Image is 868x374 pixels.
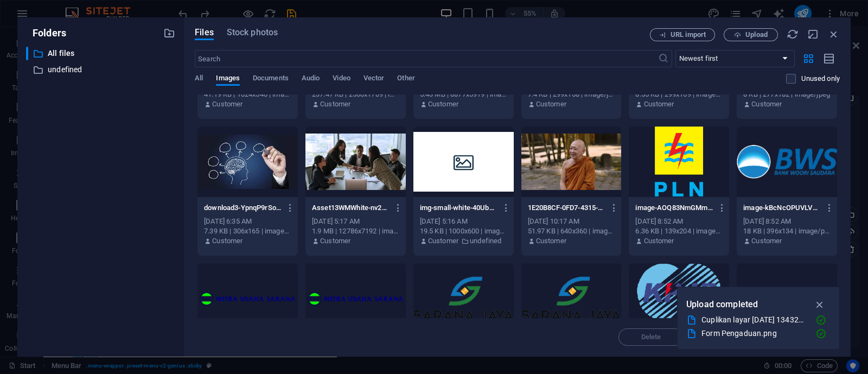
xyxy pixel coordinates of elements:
p: Asset13WMWhite-nv2_GOJotbg6KM1NjqnfpQ.png [312,203,389,213]
div: 18 KB | 396x134 | image/png [743,226,831,236]
span: Vector [363,72,385,87]
p: undefined [48,64,155,76]
p: image-kBcNcOPUVLVWYX5aHAcZxA.png [743,203,820,213]
p: Customer [644,236,674,246]
div: [DATE] 8:52 AM [635,217,723,226]
input: Search [195,50,658,67]
span: Images [216,72,240,87]
i: Create new folder [163,27,175,39]
p: 1E20B8CF-0FD7-4315-9241-ADE2211CBE90_4_5005_c-8IpjEbZUSaFibb9tFzdqgQ.jpeg [528,203,605,213]
p: Customer [428,236,458,246]
p: Customer [212,236,242,246]
div: 7.39 KB | 306x165 | image/jpeg [204,226,291,236]
span: URL import [671,31,706,38]
p: Customer [320,99,350,109]
i: Reload [787,28,799,40]
span: Upload [745,31,768,38]
div: [DATE] 8:52 AM [743,217,831,226]
p: Customer [751,99,782,109]
p: Upload completed [686,297,758,312]
p: Customer [644,99,674,109]
p: download3-YpnqP9rSoFqkZJ0-CGB6CA.jpeg [204,203,281,213]
p: Folders [26,26,66,40]
span: Files [195,26,214,39]
span: Documents [253,72,289,87]
div: Cuplikan layar [DATE] 134323.png [701,314,807,326]
p: img-small-white-40UbDLTqwRYSQsmI5UXm9g.jpg [420,203,497,213]
div: 19.5 KB | 1000x600 | image/jpeg [420,226,507,236]
button: Upload [724,28,778,41]
p: Customer [536,236,566,246]
p: Customer [320,236,350,246]
div: 41.19 KB | 1024x540 | image/webp [204,90,291,99]
span: Stock photos [227,26,278,39]
span: Video [333,72,350,87]
button: URL import [650,28,715,41]
div: Form Pengaduan.png [701,327,807,340]
span: All [195,72,203,87]
div: [DATE] 5:17 AM [312,217,399,226]
i: Close [828,28,840,40]
div: 5.43 MB | 8877x5919 | image/png [420,90,507,99]
i: Minimize [807,28,819,40]
div: By: Customer | Folder: undefined [420,236,507,246]
p: Customer [428,99,458,109]
span: Audio [302,72,320,87]
div: ​ [26,47,28,60]
div: 8.55 KB | 299x169 | image/jpeg [635,90,723,99]
p: All files [48,47,155,60]
div: 7.4 KB | 299x168 | image/jpeg [528,90,615,99]
div: 51.97 KB | 640x360 | image/jpeg [528,226,615,236]
div: 8 KB | 277x182 | image/jpeg [743,90,831,99]
div: 6.36 KB | 139x204 | image/png [635,226,723,236]
p: image-AOQ83NmGMmJhYZJUEzud1A.png [635,203,712,213]
div: [DATE] 10:17 AM [528,217,615,226]
p: Customer [212,99,242,109]
span: Other [397,72,414,87]
p: Customer [751,236,782,246]
div: 237.47 KB | 2560x1709 | image/webp [312,90,399,99]
p: Displays only files that are not in use on the website. Files added during this session can still... [801,74,840,84]
p: Customer [536,99,566,109]
p: undefined [470,236,501,246]
div: undefined [26,63,175,77]
div: 1.9 MB | 12786x7192 | image/png [312,226,399,236]
div: [DATE] 6:35 AM [204,217,291,226]
div: [DATE] 5:16 AM [420,217,507,226]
